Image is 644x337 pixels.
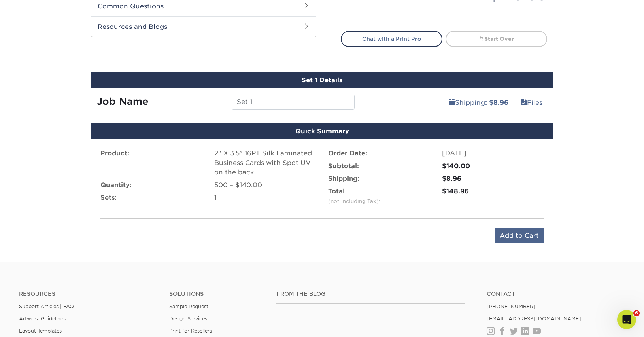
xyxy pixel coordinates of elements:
[341,31,442,47] a: Chat with a Print Pro
[169,328,212,334] a: Print for Resellers
[100,193,117,203] label: Sets:
[495,228,544,243] input: Add to Cart
[328,187,380,206] label: Total
[91,16,316,37] h2: Resources and Blogs
[328,198,380,204] small: (not including Tax):
[214,180,316,190] div: 500 – $140.00
[449,99,455,106] span: shipping
[328,174,359,184] label: Shipping:
[328,149,367,158] label: Order Date:
[169,291,264,297] h4: Solutions
[442,149,544,158] div: [DATE]
[91,72,553,88] div: Set 1 Details
[91,123,553,139] div: Quick Summary
[487,291,625,297] a: Contact
[100,149,129,158] label: Product:
[633,310,640,316] span: 6
[442,187,544,196] div: $148.96
[442,161,544,171] div: $140.00
[100,180,132,190] label: Quantity:
[617,310,636,329] iframe: Intercom live chat
[214,149,316,177] div: 2" X 3.5" 16PT Silk Laminated Business Cards with Spot UV on the back
[444,95,514,110] a: Shipping: $8.96
[487,303,536,309] a: [PHONE_NUMBER]
[328,161,359,171] label: Subtotal:
[97,96,148,107] strong: Job Name
[19,303,74,309] a: Support Articles | FAQ
[487,316,581,322] a: [EMAIL_ADDRESS][DOMAIN_NAME]
[485,99,508,106] b: : $8.96
[232,95,355,110] input: Enter a job name
[521,99,527,106] span: files
[276,291,465,297] h4: From the Blog
[442,174,544,184] div: $8.96
[19,291,157,297] h4: Resources
[516,95,548,110] a: Files
[446,31,547,47] a: Start Over
[169,303,208,309] a: Sample Request
[169,316,207,322] a: Design Services
[214,193,316,203] div: 1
